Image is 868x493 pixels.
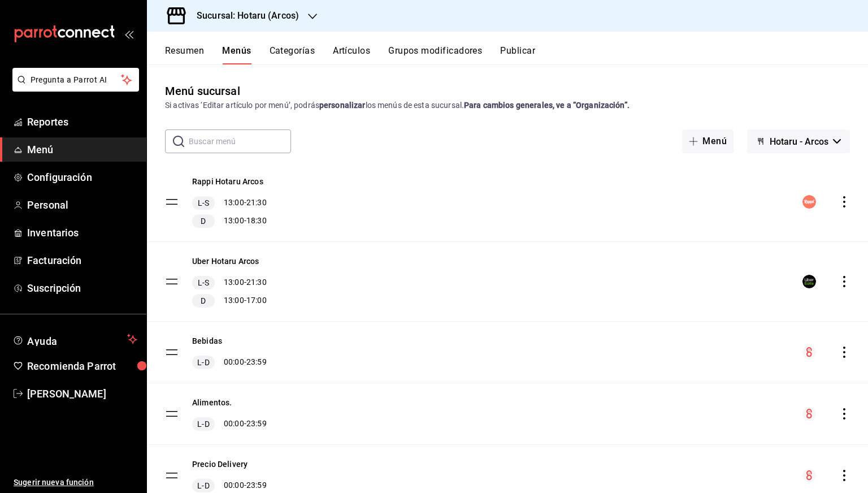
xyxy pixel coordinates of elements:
[195,357,211,368] span: L-D
[14,477,137,488] span: Sugerir nueva función
[165,45,868,64] div: navigation tabs
[270,45,315,64] button: Categorías
[31,74,121,86] span: Pregunta a Parrot AI
[165,345,179,359] button: drag
[27,170,137,185] span: Configuración
[192,276,267,289] div: 13:00 - 21:30
[192,256,259,267] button: Uber Hotaru Arcos
[192,397,232,408] button: Alimentos.
[165,469,179,482] button: drag
[192,196,267,210] div: 13:00 - 21:30
[27,358,137,374] span: Recomienda Parrot
[222,45,251,64] button: Menús
[500,45,535,64] button: Publicar
[192,417,267,431] div: 00:00 - 23:59
[192,479,267,492] div: 00:00 - 23:59
[165,195,179,209] button: drag
[27,253,137,268] span: Facturación
[165,45,204,64] button: Resumen
[198,295,208,306] span: D
[192,294,267,308] div: 13:00 - 17:00
[192,459,248,470] button: Precio Delivery
[839,196,850,207] button: actions
[192,214,267,228] div: 13:00 - 18:30
[27,225,137,240] span: Inventarios
[192,356,267,369] div: 00:00 - 23:59
[27,332,123,346] span: Ayuda
[165,275,179,288] button: drag
[27,197,137,213] span: Personal
[770,136,828,147] span: Hotaru - Arcos
[12,68,139,92] button: Pregunta a Parrot AI
[27,114,137,129] span: Reportes
[839,347,850,358] button: actions
[8,82,139,94] a: Pregunta a Parrot AI
[839,408,850,420] button: actions
[188,9,299,23] h3: Sucursal: Hotaru (Arcos)
[388,45,482,64] button: Grupos modificadores
[165,83,240,100] div: Menú sucursal
[333,45,370,64] button: Artículos
[747,129,850,153] button: Hotaru - Arcos
[682,129,734,153] button: Menú
[195,480,211,491] span: L-D
[27,280,137,296] span: Suscripción
[165,407,179,421] button: drag
[195,418,211,430] span: L-D
[27,386,137,401] span: [PERSON_NAME]
[189,130,291,153] input: Buscar menú
[27,142,137,157] span: Menú
[165,100,850,111] div: Si activas ‘Editar artículo por menú’, podrás los menús de esta sucursal.
[196,197,211,209] span: L-S
[192,335,222,347] button: Bebidas
[196,277,211,288] span: L-S
[839,470,850,481] button: actions
[839,276,850,287] button: actions
[198,215,208,227] span: D
[192,176,263,187] button: Rappi Hotaru Arcos
[124,29,133,38] button: open_drawer_menu
[319,101,366,110] strong: personalizar
[464,101,630,110] strong: Para cambios generales, ve a “Organización”.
